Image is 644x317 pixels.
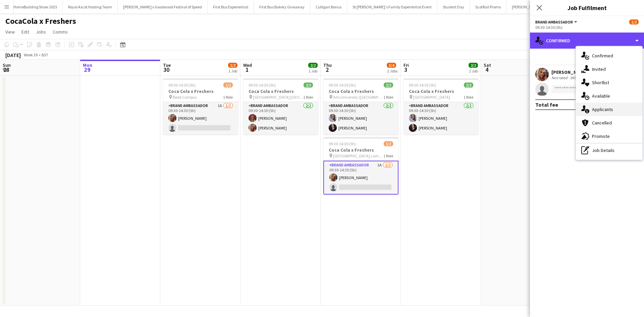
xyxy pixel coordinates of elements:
button: St [PERSON_NAME]'s Family Experiential Event [347,0,437,13]
span: Week 39 [22,52,39,57]
span: 1/2 [223,83,233,88]
span: Shortlist [592,80,609,86]
app-job-card: 09:30-14:30 (5h)1/2Coca Cola x Freshers [GEOGRAPHIC_DATA] campus1 RoleBrand Ambassador1A1/209:30-... [323,137,398,195]
span: Promote [592,133,610,139]
span: Bede Campus [173,95,197,100]
span: 1 Role [303,95,313,100]
div: 09:30-14:30 (5h) [535,25,639,30]
span: Fri [404,62,409,68]
span: Comms [53,29,68,35]
span: Wed [243,62,252,68]
button: First Bus Bakery Giveaway [254,0,310,13]
span: Edit [21,29,29,35]
h3: Coca Cola x Freshers [404,88,479,94]
h3: Job Fulfilment [530,3,644,12]
span: 1 Role [383,153,393,158]
div: BST [42,52,48,57]
div: Total fee [535,101,558,108]
app-card-role: Brand Ambassador1A1/209:30-14:30 (5h)[PERSON_NAME] [323,161,398,195]
span: Jobs [36,29,46,35]
span: 1 Role [383,95,393,100]
span: Available [592,93,610,99]
app-card-role: Brand Ambassador1A1/209:30-14:30 (5h)[PERSON_NAME] [163,102,238,135]
span: Applicants [592,106,613,112]
span: 3 [402,66,409,73]
span: Cancelled [592,120,612,126]
a: View [3,28,17,36]
button: Brand Ambassador [535,19,578,24]
div: Job Details [576,144,642,157]
span: 30 [162,66,171,73]
h3: Coca Cola x Freshers [323,88,398,94]
span: Confirmed [592,53,613,59]
div: 8457.6km [569,75,588,80]
button: Culligan Bonus [310,0,347,13]
a: Edit [19,28,32,36]
span: 2/2 [308,63,318,68]
span: 09:30-14:30 (5h) [409,83,436,88]
span: Tue [163,62,171,68]
h3: Coca Cola x Freshers [163,88,238,94]
span: Sun [3,62,11,68]
span: [GEOGRAPHIC_DATA] campus [333,153,383,158]
span: [GEOGRAPHIC_DATA] [GEOGRAPHIC_DATA] [253,95,303,100]
app-job-card: 09:30-14:30 (5h)2/2Coca Cola x Freshers Arts University ([GEOGRAPHIC_DATA])1 RoleBrand Ambassador... [323,78,398,135]
app-job-card: 09:30-14:30 (5h)2/2Coca Cola x Freshers [GEOGRAPHIC_DATA] [GEOGRAPHIC_DATA]1 RoleBrand Ambassador... [243,78,318,135]
div: [PERSON_NAME] [551,69,588,75]
span: 09:30-14:30 (5h) [168,83,196,88]
span: Thu [323,62,332,68]
span: 1 [242,66,252,73]
span: Sat [484,62,491,68]
h1: CocaCola x Freshers [5,16,76,26]
span: Arts University ([GEOGRAPHIC_DATA]) [333,95,383,100]
span: 29 [82,66,92,73]
app-job-card: 09:30-14:30 (5h)1/2Coca Cola x Freshers Bede Campus1 RoleBrand Ambassador1A1/209:30-14:30 (5h)[PE... [163,78,238,135]
span: 4 [483,66,491,73]
h3: Coca Cola x Freshers [323,147,398,153]
span: 28 [2,66,11,73]
span: 2 [322,66,332,73]
span: 1 Role [223,95,233,100]
div: 1 Job [469,68,478,73]
span: 1/2 [384,141,393,146]
button: ScotRail Promo [470,0,506,13]
button: Royal Ascot Hosting Team [63,0,118,13]
span: Mon [83,62,92,68]
div: Confirmed [530,33,644,49]
span: 09:30-14:30 (5h) [329,83,356,88]
div: [DATE] [5,52,21,58]
div: 1 Job [228,68,237,73]
a: Jobs [33,28,49,36]
span: 2/2 [384,83,393,88]
button: Student Day [437,0,470,13]
span: Invited [592,66,606,72]
app-card-role: Brand Ambassador2/209:30-14:30 (5h)[PERSON_NAME][PERSON_NAME] [323,102,398,135]
span: 09:30-14:30 (5h) [249,83,276,88]
app-card-role: Brand Ambassador2/209:30-14:30 (5h)[PERSON_NAME][PERSON_NAME] [243,102,318,135]
a: Comms [50,28,70,36]
div: 1 Job [309,68,317,73]
div: Not rated [551,75,569,80]
span: 2/2 [304,83,313,88]
button: First Bus Experiential [208,0,254,13]
app-card-role: Brand Ambassador2/209:30-14:30 (5h)[PERSON_NAME][PERSON_NAME] [404,102,479,135]
span: Brand Ambassador [535,19,573,24]
span: 1/2 [228,63,237,68]
div: 2 Jobs [387,68,397,73]
span: 3/4 [387,63,396,68]
span: [GEOGRAPHIC_DATA] [413,95,450,100]
app-job-card: 09:30-14:30 (5h)2/2Coca Cola x Freshers [GEOGRAPHIC_DATA]1 RoleBrand Ambassador2/209:30-14:30 (5h... [404,78,479,135]
span: 2/2 [469,63,478,68]
span: 2/2 [464,83,473,88]
span: 09:30-14:30 (5h) [329,141,356,146]
button: [PERSON_NAME] x Goodwood Festival of Speed [118,0,208,13]
span: 1 Role [464,95,473,100]
h3: Coca Cola x Freshers [243,88,318,94]
span: 1/2 [629,19,639,24]
span: View [5,29,15,35]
